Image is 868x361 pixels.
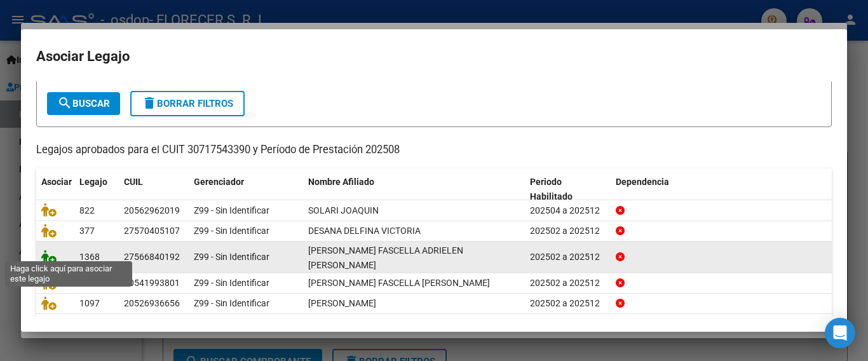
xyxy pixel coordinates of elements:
[530,296,606,311] div: 202502 a 202512
[308,298,376,308] span: OJEDA RIZZO MANUEL
[525,168,611,210] datatable-header-cell: Periodo Habilitado
[194,278,269,288] span: Z99 - Sin Identificar
[79,252,100,262] span: 1368
[79,177,107,187] span: Legajo
[194,298,269,308] span: Z99 - Sin Identificar
[611,168,832,210] datatable-header-cell: Dependencia
[142,95,157,111] mat-icon: delete
[36,168,74,210] datatable-header-cell: Asociar
[530,276,606,290] div: 202502 a 202512
[124,177,143,187] span: CUIL
[530,177,573,201] span: Periodo Habilitado
[308,226,421,236] span: DESANA DELFINA VICTORIA
[79,278,100,288] span: 1422
[119,168,189,210] datatable-header-cell: CUIL
[124,203,180,218] div: 20562962019
[530,250,606,264] div: 202502 a 202512
[79,298,100,308] span: 1097
[308,278,490,288] span: ACOSTA FASCELLA JOAQUIN DARIO
[194,205,269,215] span: Z99 - Sin Identificar
[79,226,95,236] span: 377
[530,224,606,238] div: 202502 a 202512
[303,168,525,210] datatable-header-cell: Nombre Afiliado
[79,205,95,215] span: 822
[130,91,245,116] button: Borrar Filtros
[124,296,180,311] div: 20526936656
[41,177,72,187] span: Asociar
[189,168,303,210] datatable-header-cell: Gerenciador
[530,203,606,218] div: 202504 a 202512
[308,245,463,270] span: ACOSTA FASCELLA ADRIELEN HILDA
[825,318,855,348] div: Open Intercom Messenger
[36,44,832,69] h2: Asociar Legajo
[616,177,669,187] span: Dependencia
[57,98,110,109] span: Buscar
[308,205,379,215] span: SOLARI JOAQUIN
[57,95,72,111] mat-icon: search
[142,98,233,109] span: Borrar Filtros
[124,250,180,264] div: 27566840192
[194,226,269,236] span: Z99 - Sin Identificar
[124,224,180,238] div: 27570405107
[36,142,832,158] p: Legajos aprobados para el CUIT 30717543390 y Período de Prestación 202508
[194,177,244,187] span: Gerenciador
[74,168,119,210] datatable-header-cell: Legajo
[124,276,180,290] div: 20541993801
[47,92,120,115] button: Buscar
[194,252,269,262] span: Z99 - Sin Identificar
[308,177,374,187] span: Nombre Afiliado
